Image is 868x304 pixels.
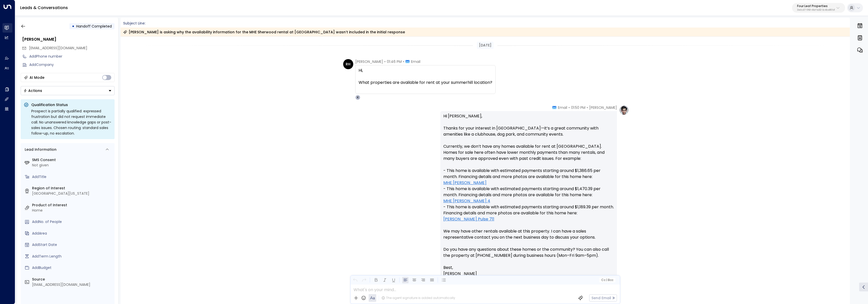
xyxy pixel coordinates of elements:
[32,191,113,196] div: [GEOGRAPHIC_DATA][US_STATE]
[22,36,115,42] div: [PERSON_NAME]
[29,62,115,67] div: AddCompany
[443,271,477,277] span: [PERSON_NAME]
[31,102,112,107] p: Qualification Status
[32,242,113,247] div: AddStart Date
[23,88,42,93] div: Actions
[32,219,113,224] div: AddNo. of People
[21,86,115,95] div: Button group with a nested menu
[72,22,74,31] div: •
[32,208,113,213] div: Home
[23,147,57,152] div: Lead Information
[606,278,607,282] span: |
[403,59,404,64] span: •
[359,67,492,73] div: Hi,
[443,180,486,186] a: MHE [PERSON_NAME]
[355,59,383,64] span: [PERSON_NAME]
[32,277,113,282] label: Source
[343,59,353,69] div: RH
[32,282,113,287] div: [EMAIL_ADDRESS][DOMAIN_NAME]
[21,86,115,95] button: Actions
[411,59,420,64] span: Email
[20,5,68,11] a: Leads & Conversations
[443,113,614,265] p: Hi [PERSON_NAME], Thanks for your interest in [GEOGRAPHIC_DATA]—it’s a great community with ameni...
[123,21,145,26] span: Subject Line:
[32,174,113,180] div: AddTitle
[32,186,113,191] label: Region of Interest
[32,254,113,259] div: AddTerm Length
[32,231,113,236] div: AddArea
[76,24,112,29] span: Handoff Completed
[443,216,494,222] a: [PERSON_NAME] Pulse 711
[568,105,570,110] span: •
[587,105,588,110] span: •
[792,3,845,13] button: Four Leaf Properties34e1cd17-0f68-49af-bd32-3c48ce8611d1
[29,45,87,50] span: [EMAIL_ADDRESS][DOMAIN_NAME]
[32,163,113,168] div: Not given
[601,278,613,282] span: Cc Bcc
[29,54,115,59] div: AddPhone number
[32,157,113,163] label: SMS Consent
[31,108,112,136] div: Prospect is partially qualified: expressed frustration but did not request immediate call. No una...
[382,296,455,300] div: The agent signature is added automatically
[797,9,835,11] p: 34e1cd17-0f68-49af-bd32-3c48ce8611d1
[32,265,113,270] div: AddBudget
[355,95,360,100] div: K
[359,80,492,86] div: What properties are available for rent at your summerhill location?
[30,75,44,80] div: AI Mode
[387,59,402,64] span: 01:46 PM
[361,277,367,283] button: Redo
[352,277,358,283] button: Undo
[589,105,617,110] span: [PERSON_NAME]
[558,105,567,110] span: Email
[443,265,453,271] span: Best,
[29,45,87,51] span: rayan.habbab@gmail.com
[443,198,490,204] a: MHE [PERSON_NAME] 4
[32,202,113,208] label: Product of Interest
[384,59,386,64] span: •
[123,30,405,35] div: [PERSON_NAME] is asking why the availability information for the MHE Sherwood rental at [GEOGRAPH...
[599,278,615,283] button: Cc|Bcc
[571,105,585,110] span: 01:50 PM
[619,105,629,115] img: profile-logo.png
[797,5,835,8] p: Four Leaf Properties
[477,42,494,49] div: [DATE]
